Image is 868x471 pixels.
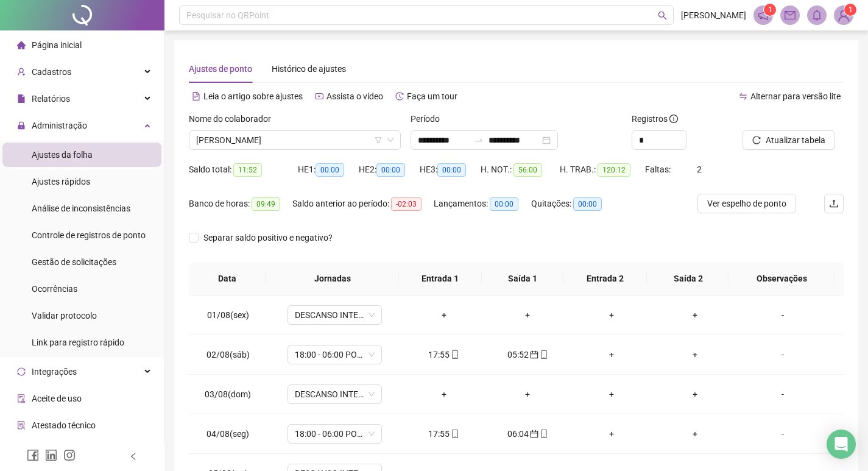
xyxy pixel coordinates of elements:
[811,10,822,21] span: bell
[295,385,375,403] span: DESCANSO INTER-JORNADA
[752,136,761,144] span: reload
[407,91,457,101] span: Faça um tour
[32,420,96,430] span: Atestado técnico
[32,284,77,294] span: Ocorrências
[32,257,116,267] span: Gestão de solicitações
[645,165,672,174] span: Faltas:
[295,306,375,324] span: DESCANSO INTER-JORNADA
[17,68,26,76] span: user-add
[17,421,26,430] span: solution
[412,427,476,441] div: 17:55
[395,92,404,101] span: history
[747,427,819,441] div: -
[17,41,26,49] span: home
[750,91,841,101] span: Alternar para versão lite
[490,197,518,211] span: 00:00
[359,163,420,177] div: HE 2:
[315,92,323,101] span: youtube
[63,449,76,461] span: instagram
[32,121,87,130] span: Administração
[495,308,560,322] div: +
[205,389,251,399] span: 03/08(dom)
[768,5,772,14] span: 1
[827,430,856,459] div: Open Intercom Messenger
[316,163,344,177] span: 00:00
[391,197,422,211] span: -02:03
[233,163,262,177] span: 11:52
[45,449,57,461] span: linkedin
[663,308,728,322] div: +
[529,350,538,359] span: calendar
[387,136,394,144] span: down
[513,163,542,177] span: 56:00
[529,430,538,438] span: calendar
[844,4,856,16] sup: Atualize o seu contato no menu Meus Dados
[739,92,747,101] span: swap
[538,430,548,438] span: mobile
[697,194,796,213] button: Ver espelho de ponto
[32,67,71,77] span: Cadastros
[266,262,398,296] th: Jornadas
[196,131,393,149] span: CARLOS ANTONIO DE SOUZA
[192,92,200,101] span: file-text
[766,133,825,147] span: Atualizar tabela
[437,163,466,177] span: 00:00
[663,427,728,441] div: +
[747,308,819,322] div: -
[849,5,853,14] span: 1
[495,348,560,361] div: 05:52
[32,367,77,377] span: Integrações
[189,262,266,296] th: Data
[32,204,130,213] span: Análise de inconsistências
[538,350,548,359] span: mobile
[579,388,644,401] div: +
[32,150,93,160] span: Ajustes da folha
[27,449,39,461] span: facebook
[189,112,279,126] label: Nome do colaborador
[32,394,82,403] span: Aceite de uso
[697,165,702,174] span: 2
[189,64,252,74] span: Ajustes de ponto
[189,197,292,211] div: Banco de horas:
[747,348,819,361] div: -
[32,311,97,320] span: Validar protocolo
[295,345,375,364] span: 18:00 - 06:00 PORTEIRO NOITE HUMAP
[663,348,728,361] div: +
[669,115,678,123] span: info-circle
[564,262,647,296] th: Entrada 2
[32,230,146,240] span: Controle de registros de ponto
[495,427,560,441] div: 06:04
[129,452,138,461] span: left
[474,135,484,145] span: to
[663,388,728,401] div: +
[252,197,280,211] span: 09:49
[707,197,786,210] span: Ver espelho de ponto
[658,11,667,20] span: search
[326,91,383,101] span: Assista o vídeo
[32,40,82,50] span: Página inicial
[292,197,434,211] div: Saldo anterior ao período:
[743,130,835,150] button: Atualizar tabela
[189,163,298,177] div: Saldo total:
[450,430,459,438] span: mobile
[495,388,560,401] div: +
[376,163,405,177] span: 00:00
[647,262,730,296] th: Saída 2
[729,262,834,296] th: Observações
[32,94,70,104] span: Relatórios
[17,367,26,376] span: sync
[411,112,448,126] label: Período
[375,136,382,144] span: filter
[632,112,678,126] span: Registros
[399,262,482,296] th: Entrada 1
[272,64,346,74] span: Histórico de ajustes
[834,6,853,24] img: 93547
[203,91,303,101] span: Leia o artigo sobre ajustes
[829,199,839,208] span: upload
[412,348,476,361] div: 17:55
[412,388,476,401] div: +
[785,10,796,21] span: mail
[481,163,560,177] div: H. NOT.:
[298,163,359,177] div: HE 1:
[579,348,644,361] div: +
